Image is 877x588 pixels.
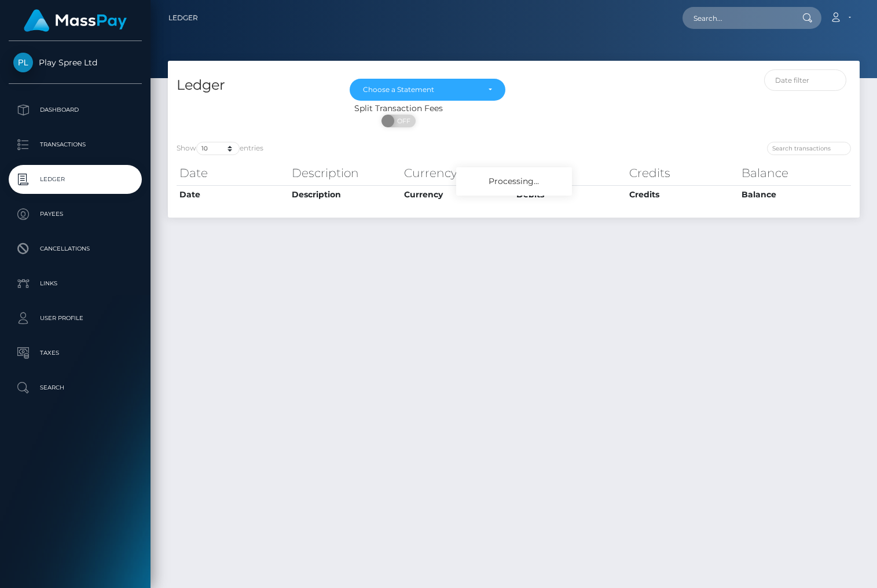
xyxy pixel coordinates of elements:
input: Search transactions [767,142,851,155]
a: Ledger [9,165,142,194]
div: Processing... [456,167,572,196]
button: Choose a Statement [350,79,505,101]
th: Balance [739,185,851,204]
th: Date [177,185,289,204]
span: OFF [388,115,417,127]
th: Date [177,161,289,185]
input: Search... [682,7,791,29]
th: Currency [401,161,513,185]
p: User Profile [13,310,137,327]
a: User Profile [9,304,142,333]
th: Currency [401,185,513,204]
h4: Ledger [177,75,332,95]
a: Ledger [168,6,198,30]
a: Cancellations [9,234,142,263]
a: Taxes [9,339,142,367]
a: Search [9,373,142,402]
p: Transactions [13,136,137,153]
div: Choose a Statement [363,85,479,94]
th: Description [289,161,401,185]
label: Show entries [177,142,263,155]
th: Debits [513,161,626,185]
a: Links [9,269,142,298]
div: Split Transaction Fees [168,102,629,115]
p: Taxes [13,344,137,362]
a: Payees [9,200,142,229]
p: Cancellations [13,240,137,258]
p: Search [13,379,137,396]
p: Ledger [13,171,137,188]
img: MassPay Logo [24,9,127,32]
select: Showentries [196,142,240,155]
span: Play Spree Ltd [9,57,142,68]
img: Play Spree Ltd [13,53,33,72]
p: Payees [13,205,137,223]
th: Description [289,185,401,204]
p: Dashboard [13,101,137,119]
a: Transactions [9,130,142,159]
a: Dashboard [9,95,142,124]
th: Balance [739,161,851,185]
p: Links [13,275,137,292]
th: Credits [626,161,739,185]
th: Credits [626,185,739,204]
input: Date filter [764,69,846,91]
